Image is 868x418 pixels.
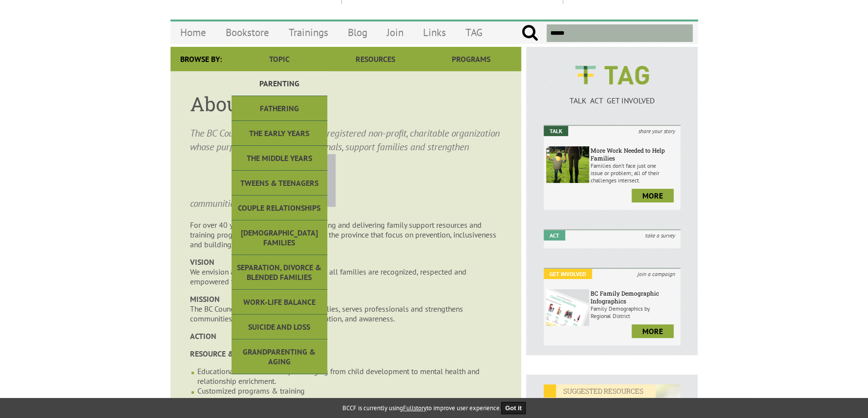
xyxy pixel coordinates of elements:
[232,339,327,374] a: Grandparenting & Aging
[327,47,423,71] a: Resources
[232,121,327,146] a: The Early Years
[413,21,456,44] a: Links
[216,21,279,44] a: Bookstore
[590,289,678,305] h6: BC Family Demographic Infographics
[197,386,502,396] li: Customized programs & training
[232,315,327,339] a: Suicide and Loss
[190,294,220,304] strong: MISSION
[377,21,413,44] a: Join
[568,57,656,94] img: BCCF's TAG Logo
[544,96,681,105] p: TALK ACT GET INVOLVED
[232,47,327,71] a: Topic
[232,255,327,290] a: Separation, Divorce & Blended Families
[232,146,327,171] a: The Middle Years
[403,404,426,412] a: Fullstory
[232,220,327,255] a: [DEMOGRAPHIC_DATA] Families
[190,349,323,358] strong: RESOURCE & PROGRAM DEVELOPMENT
[544,398,681,418] h6: Growing the Nordic Child
[631,269,680,279] i: join a campaign
[190,331,216,341] strong: ACTION
[544,86,681,105] a: TALK ACT GET INVOLVED
[544,230,565,240] em: Act
[190,257,502,286] p: We envision a [GEOGRAPHIC_DATA] where all families are recognized, respected and empowered to thr...
[632,189,674,202] a: more
[197,366,502,386] li: Educational resources on topics ranging from child development to mental health and relationship ...
[190,126,502,210] p: The BC Council for Families is a BC registered non-profit, charitable organization whose purpose ...
[632,126,680,136] i: share your story
[190,220,502,249] p: For over 40 years BCCF has been developing and delivering family support resources and training p...
[232,171,327,196] a: Tweens & Teenagers
[544,269,592,279] em: Get Involved
[338,21,377,44] a: Blog
[279,21,338,44] a: Trainings
[232,96,327,121] a: Fathering
[632,324,674,338] a: more
[190,91,502,117] h1: About
[170,21,216,44] a: Home
[590,146,678,162] h6: More Work Needed to Help Families
[590,305,678,319] p: Family Demographics by Regional District
[521,24,538,42] input: Submit
[590,162,678,184] p: Families don’t face just one issue or problem; all of their challenges intersect.
[544,126,568,136] em: Talk
[232,71,327,96] a: Parenting
[232,196,327,220] a: Couple Relationships
[423,47,519,71] a: Programs
[501,402,526,414] button: Got it
[456,21,492,44] a: TAG
[544,384,656,398] em: SUGGESTED RESOURCES
[190,294,502,323] p: The BC Council for Families supports families, serves professionals and strengthens communities t...
[232,290,327,315] a: Work-Life Balance
[170,47,232,71] div: Browse By:
[639,230,680,240] i: take a survey
[190,257,214,267] strong: VISION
